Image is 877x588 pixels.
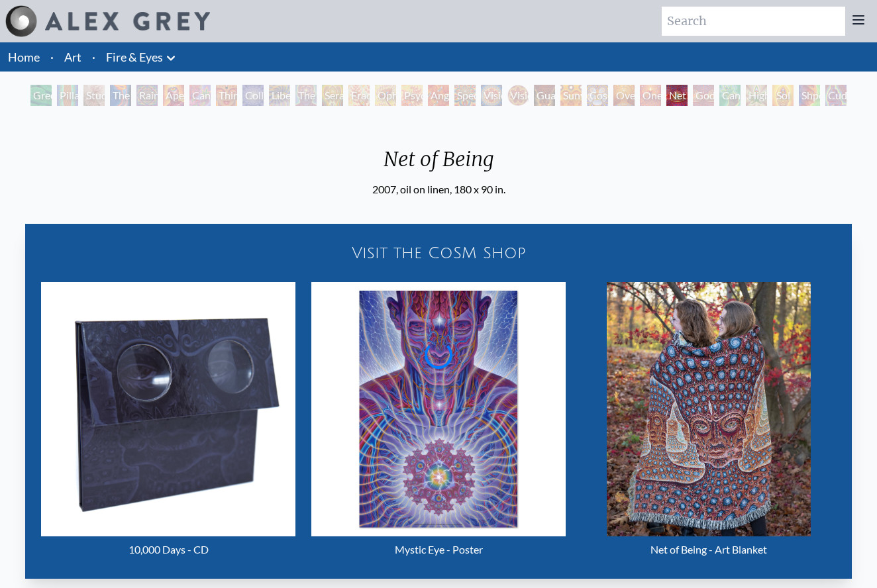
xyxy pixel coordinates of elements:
[87,42,101,72] li: ·
[311,282,566,536] img: Mystic Eye - Poster
[163,85,184,106] div: Aperture
[189,85,211,106] div: Cannabis Sutra
[662,7,845,36] input: Search
[507,85,529,106] div: Vision Crystal Tondo
[613,85,635,106] div: Oversoul
[401,85,423,106] div: Psychomicrograph of a Fractal Paisley Cherub Feather Tip
[375,85,396,106] div: Ophanic Eyelash
[311,536,566,563] div: Mystic Eye - Poster
[295,85,317,106] div: The Seer
[799,85,820,106] div: Shpongled
[311,282,566,563] a: Mystic Eye - Poster
[719,85,741,106] div: Cannafist
[322,85,343,106] div: Seraphic Transport Docking on the Third Eye
[41,282,295,536] img: 10,000 Days - CD
[41,536,295,563] div: 10,000 Days - CD
[41,282,295,563] a: 10,000 Days - CD
[454,85,476,106] div: Spectral Lotus
[640,85,661,106] div: One
[534,85,555,106] div: Guardian of Infinite Vision
[269,85,290,106] div: Liberation Through Seeing
[45,42,59,72] li: ·
[348,85,370,106] div: Fractal Eyes
[372,181,505,197] div: 2007, oil on linen, 180 x 90 in.
[83,85,105,106] div: Study for the Great Turn
[64,48,81,66] a: Art
[8,50,40,64] a: Home
[428,85,449,106] div: Angel Skin
[772,85,794,106] div: Sol Invictus
[136,85,158,106] div: Rainbow Eye Ripple
[110,85,131,106] div: The Torch
[216,85,237,106] div: Third Eye Tears of Joy
[242,85,264,106] div: Collective Vision
[666,85,688,106] div: Net of Being
[587,85,608,106] div: Cosmic Elf
[582,536,836,563] div: Net of Being - Art Blanket
[33,232,844,274] a: Visit the CoSM Shop
[825,85,847,106] div: Cuddle
[582,282,836,563] a: Net of Being - Art Blanket
[746,85,767,106] div: Higher Vision
[106,48,163,66] a: Fire & Eyes
[30,85,52,106] div: Green Hand
[693,85,714,106] div: Godself
[372,147,505,181] div: Net of Being
[57,85,78,106] div: Pillar of Awareness
[560,85,582,106] div: Sunyata
[481,85,502,106] div: Vision Crystal
[607,282,810,536] img: Net of Being - Art Blanket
